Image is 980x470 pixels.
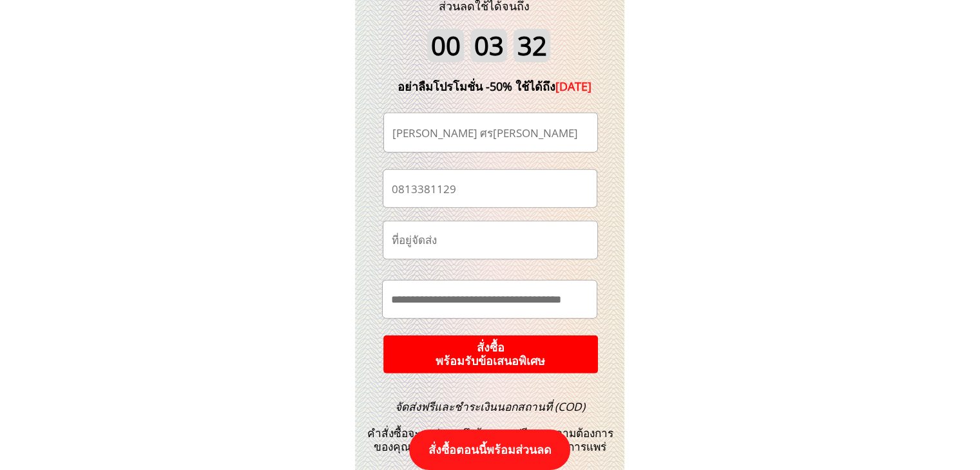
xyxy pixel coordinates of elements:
[555,79,591,94] span: [DATE]
[389,170,591,207] input: เบอร์โทรศัพท์
[395,399,585,414] span: จัดส่งฟรีและชำระเงินนอกสถานที่ (COD)
[389,221,592,259] input: ที่อยู่จัดส่ง
[382,335,599,373] p: สั่งซื้อ พร้อมรับข้อเสนอพิเศษ
[409,429,570,470] p: สั่งซื้อตอนนี้พร้อมส่วนลด
[378,77,611,96] div: อย่าลืมโปรโมชั่น -50% ใช้ได้ถึง
[389,113,592,152] input: ชื่อ-นามสกุล
[360,400,621,467] h3: คำสั่งซื้อจะถูกส่งตรงถึงบ้านคุณฟรีตามความต้องการของคุณในขณะที่ปิดมาตรฐานการป้องกันการแพร่ระบาด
